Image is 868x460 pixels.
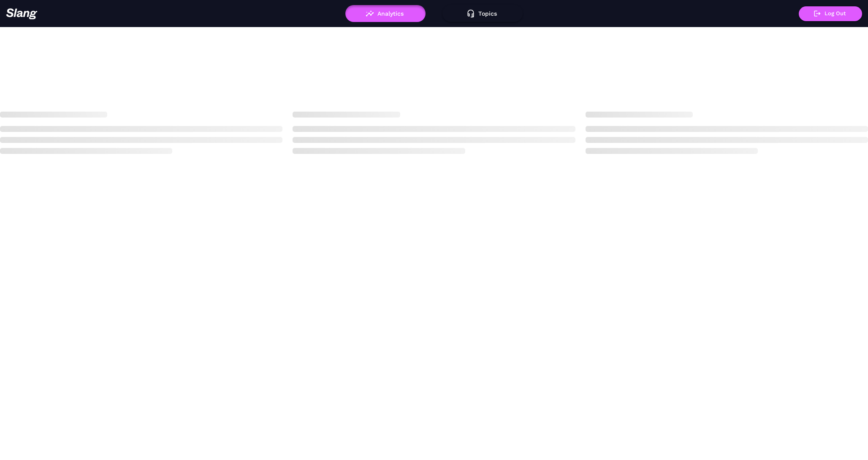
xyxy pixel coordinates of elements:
[442,5,523,22] button: Topics
[345,10,426,16] a: Analytics
[799,6,862,21] button: Log Out
[6,8,38,19] img: 623511267c55cb56e2f2a487_logo2.png
[345,5,426,22] button: Analytics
